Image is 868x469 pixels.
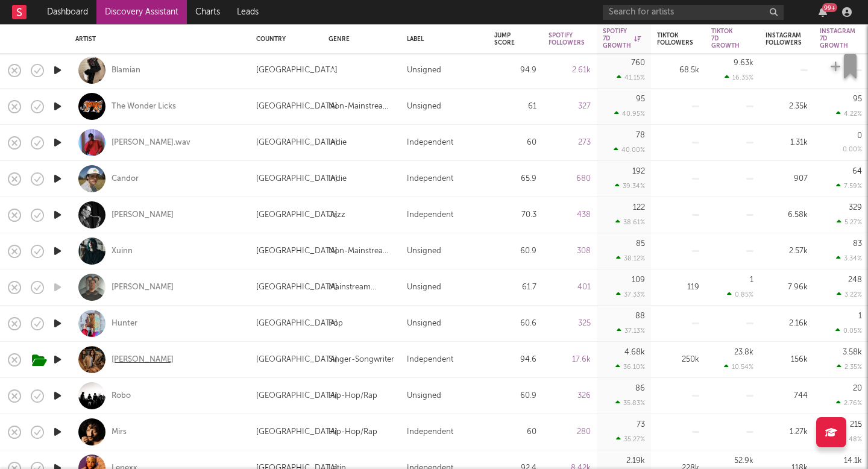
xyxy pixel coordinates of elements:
[256,172,338,186] div: [GEOGRAPHIC_DATA]
[256,353,338,367] div: [GEOGRAPHIC_DATA]
[725,74,753,81] div: 16.35 %
[549,32,585,46] div: Spotify Followers
[407,389,441,403] div: Unsigned
[850,421,862,429] div: 215
[616,254,645,262] div: 38.12 %
[632,276,645,284] div: 109
[637,421,645,429] div: 73
[616,291,645,298] div: 37.33 %
[836,110,862,118] div: 4.22 %
[766,172,808,186] div: 907
[766,244,808,259] div: 2.57k
[631,59,645,67] div: 760
[750,276,753,284] div: 1
[329,208,345,222] div: Jazz
[494,32,518,46] div: Jump Score
[766,136,808,150] div: 1.31k
[766,280,808,295] div: 7.96k
[848,276,862,284] div: 248
[329,280,395,295] div: Mainstream Electronic
[549,63,591,78] div: 2.61k
[494,425,536,439] div: 60
[549,208,591,222] div: 438
[766,353,808,367] div: 156k
[849,204,862,212] div: 329
[112,427,127,438] div: Mirs
[407,425,453,439] div: Independent
[407,353,453,367] div: Independent
[836,254,862,262] div: 3.34 %
[603,5,784,20] input: Search for artists
[549,389,591,403] div: 326
[112,354,174,365] a: [PERSON_NAME]
[494,389,536,403] div: 60.9
[819,7,827,17] button: 99+
[494,208,536,222] div: 70.3
[407,36,476,43] div: Label
[615,363,645,371] div: 36.10 %
[615,399,645,407] div: 35.83 %
[632,168,645,175] div: 192
[657,280,699,295] div: 119
[617,327,645,335] div: 37.13 %
[549,316,591,331] div: 325
[837,363,862,371] div: 2.35 %
[256,244,338,259] div: [GEOGRAPHIC_DATA]
[256,99,338,114] div: [GEOGRAPHIC_DATA]
[494,63,536,78] div: 94.9
[329,425,377,439] div: Hip-Hop/Rap
[329,99,395,114] div: Non-Mainstream Electronic
[636,240,645,248] div: 85
[853,95,862,103] div: 95
[858,312,862,320] div: 1
[724,363,753,371] div: 10.54 %
[635,312,645,320] div: 88
[657,63,699,78] div: 68.5k
[617,74,645,81] div: 41.15 %
[766,316,808,331] div: 2.16k
[256,136,338,150] div: [GEOGRAPHIC_DATA]
[711,28,740,49] div: Tiktok 7D Growth
[843,348,862,356] div: 3.58k
[766,389,808,403] div: 744
[615,218,645,226] div: 38.61 %
[857,132,862,140] div: 0
[112,210,174,221] a: [PERSON_NAME]
[853,240,862,248] div: 83
[766,208,808,222] div: 6.58k
[616,435,645,443] div: 35.27 %
[843,146,862,153] div: 0.00 %
[635,385,645,392] div: 86
[112,174,139,184] a: Candor
[256,425,338,439] div: [GEOGRAPHIC_DATA]
[727,291,753,298] div: 0.85 %
[657,32,693,46] div: Tiktok Followers
[407,244,441,259] div: Unsigned
[112,137,190,148] div: [PERSON_NAME].wav
[549,172,591,186] div: 680
[626,457,645,465] div: 2.19k
[549,353,591,367] div: 17.6k
[407,280,441,295] div: Unsigned
[853,385,862,392] div: 20
[766,99,808,114] div: 2.35k
[836,399,862,407] div: 2.76 %
[329,244,395,259] div: Non-Mainstream Electronic
[329,389,377,403] div: Hip-Hop/Rap
[407,172,453,186] div: Independent
[766,425,808,439] div: 1.27k
[112,318,137,329] a: Hunter
[407,316,441,331] div: Unsigned
[112,246,133,257] a: Xuinn
[329,172,347,186] div: Indie
[615,182,645,190] div: 39.34 %
[614,146,645,154] div: 40.00 %
[256,389,338,403] div: [GEOGRAPHIC_DATA]
[112,101,176,112] div: The Wonder Licks
[852,168,862,175] div: 64
[494,172,536,186] div: 65.9
[633,204,645,212] div: 122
